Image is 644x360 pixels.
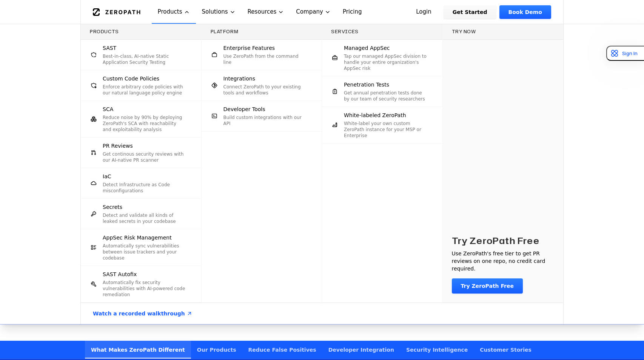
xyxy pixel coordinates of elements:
[223,84,307,96] p: Connect ZeroPath to your existing tools and workflows
[211,29,313,35] h3: Platform
[90,29,192,35] h3: Products
[344,81,389,88] span: Penetration Tests
[103,280,186,298] p: Automatically fix security vulnerabilities with AI-powered code remediation
[103,182,186,194] p: Detect Infrastructure as Code misconfigurations
[81,266,201,302] a: SAST AutofixAutomatically fix security vulnerabilities with AI-powered code remediation
[344,53,427,71] p: Tap our managed AppSec division to handle your entire organization's AppSec risk
[103,75,159,82] span: Custom Code Policies
[322,76,442,107] a: Penetration TestsGet annual penetration tests done by our team of security researchers
[223,44,275,52] span: Enterprise Features
[344,44,390,52] span: Managed AppSec
[103,84,186,96] p: Enforce arbitrary code policies with our natural language policy engine
[344,121,427,139] p: White-label your own custom ZeroPath instance for your MSP or Enterprise
[81,138,201,168] a: PR ReviewsGet continous security reviews with our AI-native PR scanner
[223,53,307,65] p: Use ZeroPath from the command line
[103,114,186,133] p: Reduce noise by 90% by deploying ZeroPath's SCA with reachability and exploitability analysis
[81,101,201,137] a: SCAReduce noise by 90% by deploying ZeroPath's SCA with reachability and exploitability analysis
[103,105,113,113] span: SCA
[191,341,242,358] a: Our Products
[202,101,322,131] a: Developer ToolsBuild custom integrations with our API
[103,243,186,261] p: Automatically sync vulnerabilities between issue trackers and your codebase
[81,199,201,229] a: SecretsDetect and validate all kinds of leaked secrets in your codebase
[81,168,201,198] a: IaCDetect Infrastructure as Code misconfigurations
[344,111,406,119] span: White-labeled ZeroPath
[103,173,111,180] span: IaC
[452,29,555,35] h3: Try now
[103,53,186,65] p: Best-in-class, AI-native Static Application Security Testing
[407,5,441,19] a: Login
[103,234,172,241] span: AppSec Risk Management
[452,250,555,272] p: Use ZeroPath's free tier to get PR reviews on one repo, no credit card required.
[400,341,474,358] a: Security Intelligence
[452,278,523,294] a: Try ZeroPath Free
[202,40,322,70] a: Enterprise FeaturesUse ZeroPath from the command line
[331,29,433,35] h3: Services
[344,90,427,102] p: Get annual penetration tests done by our team of security researchers
[103,44,116,52] span: SAST
[81,70,201,100] a: Custom Code PoliciesEnforce arbitrary code policies with our natural language policy engine
[103,151,186,163] p: Get continous security reviews with our AI-native PR scanner
[223,105,265,113] span: Developer Tools
[103,270,137,278] span: SAST Autofix
[103,212,186,224] p: Detect and validate all kinds of leaked secrets in your codebase
[81,229,201,266] a: AppSec Risk ManagementAutomatically sync vulnerabilities between issue trackers and your codebase
[322,341,400,358] a: Developer Integration
[81,40,201,70] a: SASTBest-in-class, AI-native Static Application Security Testing
[85,341,191,358] a: What Makes ZeroPath Different
[103,142,133,150] span: PR Reviews
[474,341,538,358] a: Customer Stories
[223,114,307,127] p: Build custom integrations with our API
[452,235,539,247] h3: Try ZeroPath Free
[84,303,202,324] a: Watch a recorded walkthrough
[322,40,442,76] a: Managed AppSecTap our managed AppSec division to handle your entire organization's AppSec risk
[223,75,255,82] span: Integrations
[242,341,322,358] a: Reduce False Positives
[103,203,122,211] span: Secrets
[322,107,442,143] a: White-labeled ZeroPathWhite-label your own custom ZeroPath instance for your MSP or Enterprise
[202,70,322,100] a: IntegrationsConnect ZeroPath to your existing tools and workflows
[499,5,551,19] a: Book Demo
[444,5,496,19] a: Get Started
